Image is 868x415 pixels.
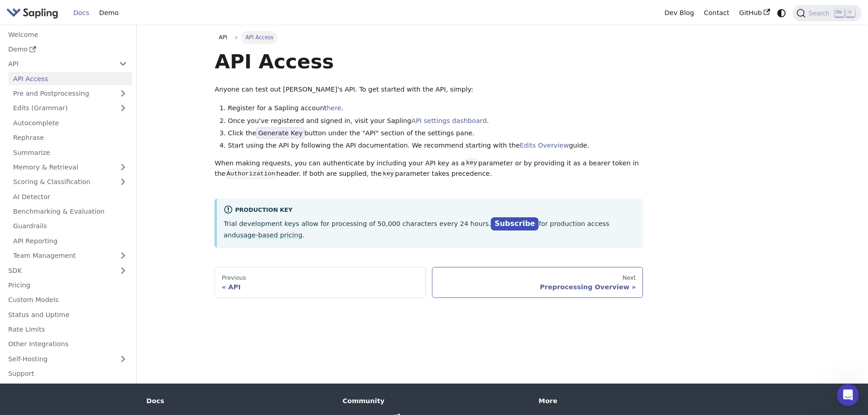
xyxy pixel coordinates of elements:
li: Start using the API by following the API documentation. We recommend starting with the guide. [228,140,643,151]
div: Docs [146,397,329,405]
p: Anyone can test out [PERSON_NAME]'s API. To get started with the API, simply: [215,84,643,95]
a: GitHub [734,6,775,20]
a: Memory & Retrieval [8,161,132,174]
span: API Access [241,31,277,44]
a: Team Management [8,249,132,262]
a: Summarize [8,146,132,159]
button: Switch between dark and light mode (currently system mode) [775,6,788,20]
div: Preprocessing Overview [439,283,636,291]
a: Scoring & Classification [8,175,132,189]
span: Generate Key [257,128,305,138]
code: Authorization [226,169,276,179]
p: When making requests, you can authenticate by including your API key as a parameter or by providi... [215,158,643,180]
a: Other Integrations [3,338,132,351]
li: Register for a Sapling account . [228,103,643,114]
a: Pricing [3,279,132,292]
a: usage-based pricing [236,231,303,239]
a: Demo [3,43,132,56]
a: Rephrase [8,131,132,144]
a: API Access [8,72,132,85]
a: Pre and Postprocessing [8,87,132,100]
a: Dev Blog [659,6,699,20]
span: Search [806,10,835,17]
code: key [382,169,395,179]
a: Subscribe [491,217,539,231]
a: Docs [68,6,94,20]
a: Custom Models [3,293,132,307]
iframe: Intercom live chat [837,384,859,406]
li: Click the button under the "API" section of the settings pane. [228,128,643,139]
a: Autocomplete [8,116,132,129]
a: API [3,57,114,71]
a: here [327,104,341,112]
kbd: K [846,9,855,17]
img: Sapling.ai [6,6,58,20]
a: Support [3,367,132,380]
a: Contact [699,6,734,20]
a: Guardrails [8,220,132,233]
p: Trial development keys allow for processing of 50,000 characters every 24 hours. for production a... [224,218,637,241]
nav: Docs pages [215,267,643,298]
a: PreviousAPI [215,267,426,298]
a: Benchmarking & Evaluation [8,205,132,218]
span: API [219,34,227,41]
div: Previous [222,274,419,282]
nav: Breadcrumbs [215,31,643,44]
div: Production Key [224,205,637,216]
a: Status and Uptime [3,308,132,321]
a: Self-Hosting [3,352,132,365]
a: Welcome [3,28,132,41]
button: Collapse sidebar category 'API' [114,57,132,71]
a: Sapling.ai [6,6,62,20]
li: Once you've registered and signed in, visit your Sapling . [228,116,643,127]
a: Edits (Grammar) [8,102,132,115]
div: API [222,283,419,291]
a: API Reporting [8,234,132,247]
a: Demo [94,6,123,20]
h1: API Access [215,49,643,74]
a: NextPreprocessing Overview [432,267,643,298]
a: AI Detector [8,190,132,203]
div: Next [439,274,636,282]
button: Expand sidebar category 'SDK' [114,264,132,277]
a: SDK [3,264,114,277]
a: Rate Limits [3,323,132,336]
code: key [465,159,478,168]
a: Edits Overview [520,142,569,149]
a: API settings dashboard [411,117,487,124]
div: More [539,397,722,405]
div: Community [343,397,526,405]
button: Search (Ctrl+K) [793,5,861,21]
a: API [215,31,231,44]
